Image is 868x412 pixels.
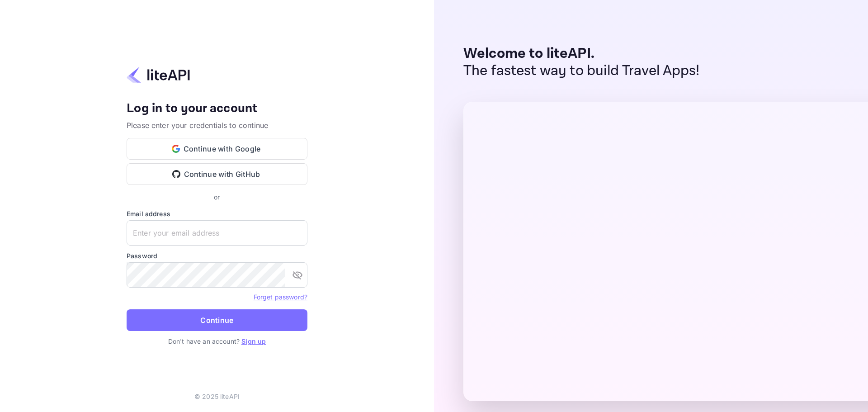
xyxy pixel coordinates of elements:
input: Enter your email address [127,220,307,246]
p: Please enter your credentials to continue [127,120,307,131]
button: Continue [127,309,307,331]
h4: Log in to your account [127,101,307,117]
button: toggle password visibility [288,266,307,284]
label: Password [127,251,307,260]
a: Sign up [241,337,266,345]
a: Forget password? [254,292,307,301]
p: or [214,192,220,202]
p: Welcome to liteAPI. [463,45,700,62]
p: Don't have an account? [127,336,307,346]
a: Forget password? [254,293,307,301]
label: Email address [127,209,307,218]
img: liteapi [127,66,190,84]
p: The fastest way to build Travel Apps! [463,62,700,80]
button: Continue with GitHub [127,163,307,185]
button: Continue with Google [127,138,307,160]
p: © 2025 liteAPI [194,392,240,401]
